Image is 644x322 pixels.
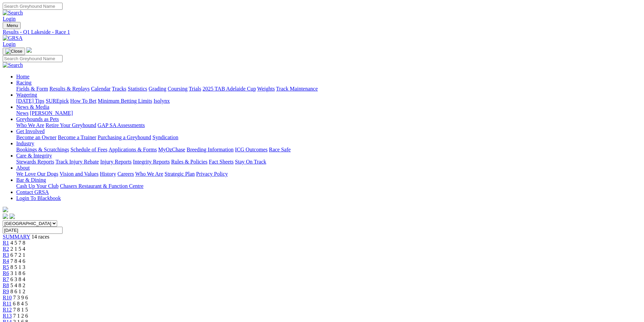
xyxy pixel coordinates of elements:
a: R7 [3,276,9,282]
a: GAP SA Assessments [98,122,145,128]
a: Minimum Betting Limits [98,98,152,104]
a: Syndication [152,134,178,140]
img: facebook.svg [3,214,8,219]
a: History [100,171,116,177]
a: We Love Our Dogs [16,171,58,177]
span: 8 5 1 3 [10,264,25,270]
a: Weights [257,86,275,92]
a: Purchasing a Greyhound [98,134,151,140]
a: [DATE] Tips [16,98,44,104]
a: Who We Are [135,171,163,177]
button: Toggle navigation [3,48,25,55]
a: R1 [3,240,9,246]
a: Login [3,16,16,22]
a: Track Maintenance [276,86,318,92]
img: logo-grsa-white.png [26,47,32,53]
div: Bar & Dining [16,183,641,189]
a: ICG Outcomes [235,147,267,152]
span: 7 8 4 6 [10,258,25,264]
a: Greyhounds as Pets [16,116,59,122]
a: Results & Replays [49,86,90,92]
a: Calendar [91,86,111,92]
a: MyOzChase [158,147,185,152]
a: R12 [3,307,12,313]
a: Isolynx [153,98,170,104]
a: SUREpick [46,98,69,104]
input: Select date [3,227,63,234]
img: Search [3,10,23,16]
span: 7 3 9 6 [13,295,28,300]
a: R5 [3,264,9,270]
a: Racing [16,80,31,85]
a: Grading [149,86,166,92]
a: Statistics [128,86,147,92]
a: Bar & Dining [16,177,46,183]
a: Fields & Form [16,86,48,92]
a: R9 [3,289,9,294]
span: 8 6 1 2 [10,289,25,294]
a: Retire Your Greyhound [46,122,96,128]
img: Close [5,49,22,54]
div: Racing [16,86,641,92]
a: [PERSON_NAME] [30,110,73,116]
button: Toggle navigation [3,22,21,29]
a: Vision and Values [59,171,98,177]
a: Strategic Plan [165,171,195,177]
a: Chasers Restaurant & Function Centre [60,183,143,189]
span: 6 3 8 4 [10,276,25,282]
a: About [16,165,30,171]
span: 7 8 1 5 [13,307,28,313]
a: 2025 TAB Adelaide Cup [202,86,256,92]
a: Stay On Track [235,159,266,165]
a: R11 [3,301,11,306]
a: Fact Sheets [209,159,234,165]
div: Care & Integrity [16,159,641,165]
a: Trials [189,86,201,92]
a: Tracks [112,86,126,92]
a: R10 [3,295,12,300]
span: 3 1 8 6 [10,270,25,276]
a: R6 [3,270,9,276]
a: Injury Reports [100,159,132,165]
a: R13 [3,313,12,319]
a: How To Bet [70,98,97,104]
div: News & Media [16,110,641,116]
a: R8 [3,282,9,288]
input: Search [3,3,63,10]
a: Applications & Forms [109,147,157,152]
a: Become a Trainer [58,134,96,140]
a: Integrity Reports [133,159,170,165]
span: 5 4 8 2 [10,282,25,288]
img: Search [3,62,23,68]
a: Get Involved [16,128,45,134]
span: 6 7 2 1 [10,252,25,258]
img: logo-grsa-white.png [3,207,8,212]
a: Rules & Policies [171,159,208,165]
a: SUMMARY [3,234,30,240]
a: Who We Are [16,122,44,128]
a: News & Media [16,104,49,110]
a: Login To Blackbook [16,195,61,201]
a: Contact GRSA [16,189,49,195]
span: 6 8 4 5 [13,301,28,306]
a: Breeding Information [187,147,234,152]
span: Menu [7,23,18,28]
div: Greyhounds as Pets [16,122,641,128]
img: GRSA [3,35,23,41]
a: Coursing [168,86,188,92]
span: R4 [3,258,9,264]
input: Search [3,55,63,62]
span: 7 1 2 6 [13,313,28,319]
a: Home [16,74,29,79]
span: 2 1 5 4 [10,246,25,252]
a: Stewards Reports [16,159,54,165]
a: Privacy Policy [196,171,228,177]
